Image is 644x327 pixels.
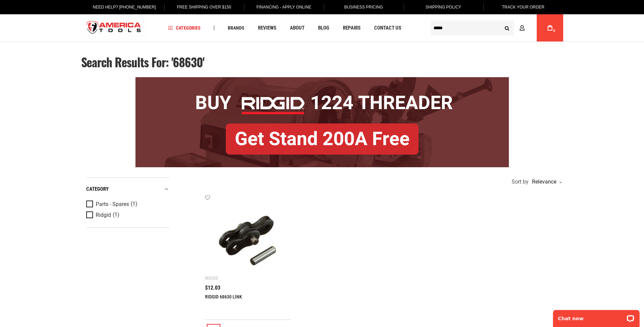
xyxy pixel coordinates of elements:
img: RIDGID 68630 LINK [212,202,284,274]
span: Sort by [512,179,529,185]
img: America Tools [81,15,147,41]
a: Reviews [255,23,279,33]
span: Shipping Policy [426,5,461,10]
span: Parts - Spares [96,201,129,207]
a: Ridgid (1) [86,211,168,219]
span: Reviews [258,25,276,31]
span: $12.03 [205,285,220,291]
a: RIDGID 68630 LINK [205,294,242,299]
span: 0 [553,29,555,33]
a: Categories [165,23,204,33]
div: category [86,185,169,194]
a: store logo [81,15,147,41]
img: BOGO: Buy RIDGID® 1224 Threader, Get Stand 200A Free! [135,77,509,167]
span: About [290,25,305,31]
a: Contact Us [371,23,404,33]
span: Categories [168,25,201,30]
iframe: LiveChat chat widget [549,306,644,327]
a: Blog [315,23,332,33]
div: Ridgid [205,275,218,281]
a: 0 [544,14,556,41]
button: Search [501,21,514,34]
span: Repairs [343,25,361,31]
a: About [287,23,308,33]
span: Contact Us [374,25,401,31]
span: (1) [113,212,119,218]
div: Relevance [530,179,562,185]
span: Ridgid [96,212,111,218]
a: BOGO: Buy RIDGID® 1224 Threader, Get Stand 200A Free! [135,77,509,82]
a: Repairs [340,23,364,33]
span: Brands [228,25,244,30]
span: Blog [318,25,329,31]
a: Parts - Spares (1) [86,201,168,208]
span: (1) [131,201,137,207]
a: Brands [225,23,247,33]
span: Search results for: '68630' [81,53,205,71]
div: Product Filters [86,177,169,228]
